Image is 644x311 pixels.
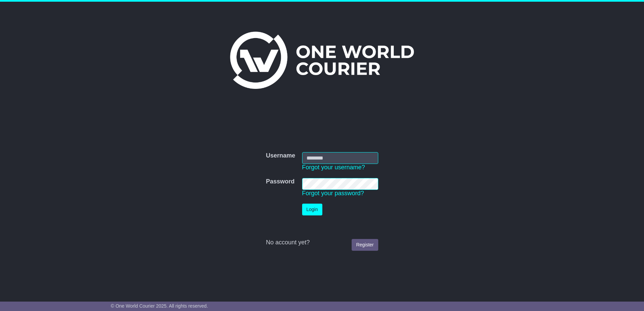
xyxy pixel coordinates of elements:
a: Forgot your password? [302,190,364,197]
a: Forgot your username? [302,164,365,171]
span: © One World Courier 2025. All rights reserved. [111,303,208,309]
label: Password [266,178,294,185]
a: Register [352,239,378,251]
label: Username [266,152,295,160]
button: Login [302,204,322,215]
img: One World [230,32,414,89]
div: No account yet? [266,239,378,246]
